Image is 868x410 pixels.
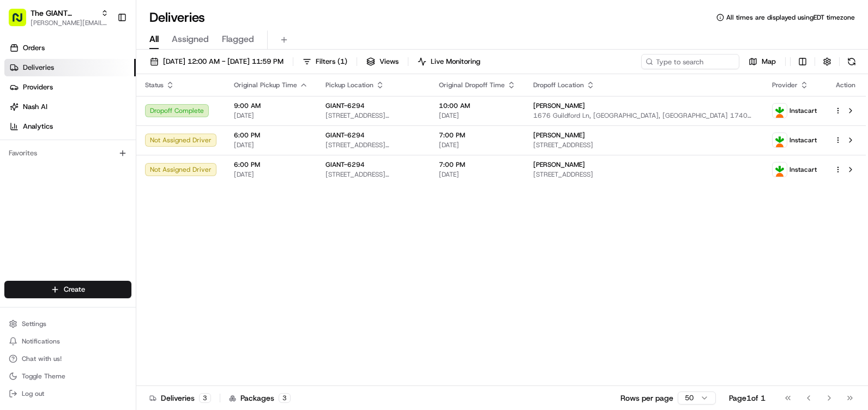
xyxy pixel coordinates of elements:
[413,54,485,69] button: Live Monitoring
[234,111,308,120] span: [DATE]
[325,101,365,110] span: GIANT-6294
[22,319,46,328] span: Settings
[844,54,859,69] button: Refresh
[229,393,291,403] div: Packages
[22,337,60,346] span: Notifications
[379,57,399,67] span: Views
[772,81,798,89] span: Provider
[172,33,209,46] span: Assigned
[773,133,787,147] img: profile_instacart_ahold_partner.png
[439,101,516,110] span: 10:00 AM
[298,54,352,69] button: Filters(1)
[4,4,113,31] button: The GIANT Company[PERSON_NAME][EMAIL_ADDRESS][PERSON_NAME][DOMAIN_NAME]
[620,393,673,403] p: Rows per page
[325,141,421,149] span: [STREET_ADDRESS][PERSON_NAME]
[4,369,131,384] button: Toggle Theme
[533,101,585,110] span: [PERSON_NAME]
[533,131,585,140] span: [PERSON_NAME]
[533,160,585,169] span: [PERSON_NAME]
[149,9,205,26] h1: Deliveries
[234,141,308,149] span: [DATE]
[199,393,211,403] div: 3
[4,98,136,116] a: Nash AI
[4,334,131,349] button: Notifications
[23,102,47,112] span: Nash AI
[744,54,781,69] button: Map
[4,39,136,57] a: Orders
[533,141,755,149] span: [STREET_ADDRESS]
[4,144,131,162] div: Favorites
[773,162,787,177] img: profile_instacart_ahold_partner.png
[789,106,817,115] span: Instacart
[149,393,211,403] div: Deliveries
[64,285,85,294] span: Create
[439,141,516,149] span: [DATE]
[4,79,136,96] a: Providers
[234,101,308,110] span: 9:00 AM
[4,118,136,135] a: Analytics
[279,393,291,403] div: 3
[337,57,347,67] span: ( 1 )
[222,33,254,46] span: Flagged
[533,111,755,120] span: 1676 Guildford Ln, [GEOGRAPHIC_DATA], [GEOGRAPHIC_DATA] 17404, [GEOGRAPHIC_DATA]
[234,131,308,140] span: 6:00 PM
[325,170,421,179] span: [STREET_ADDRESS][PERSON_NAME]
[23,63,54,73] span: Deliveries
[316,57,347,67] span: Filters
[533,170,755,179] span: [STREET_ADDRESS]
[145,81,164,89] span: Status
[533,81,584,89] span: Dropoff Location
[145,54,288,69] button: [DATE] 12:00 AM - [DATE] 11:59 PM
[789,136,817,144] span: Instacart
[4,386,131,401] button: Log out
[23,122,53,131] span: Analytics
[439,81,505,89] span: Original Dropoff Time
[234,160,308,169] span: 6:00 PM
[4,281,131,298] button: Create
[439,170,516,179] span: [DATE]
[234,81,297,89] span: Original Pickup Time
[439,131,516,140] span: 7:00 PM
[22,354,62,363] span: Chat with us!
[325,131,365,140] span: GIANT-6294
[789,165,817,174] span: Instacart
[729,393,765,403] div: Page 1 of 1
[361,54,403,69] button: Views
[834,81,857,89] div: Action
[641,54,739,69] input: Type to search
[762,57,776,67] span: Map
[726,13,855,22] span: All times are displayed using EDT timezone
[234,170,308,179] span: [DATE]
[4,59,136,76] a: Deliveries
[149,33,159,46] span: All
[439,111,516,120] span: [DATE]
[325,81,373,89] span: Pickup Location
[325,160,365,169] span: GIANT-6294
[4,316,131,331] button: Settings
[22,372,65,381] span: Toggle Theme
[4,351,131,366] button: Chat with us!
[325,111,421,120] span: [STREET_ADDRESS][PERSON_NAME]
[431,57,480,67] span: Live Monitoring
[773,104,787,118] img: profile_instacart_ahold_partner.png
[22,389,44,398] span: Log out
[31,19,108,27] button: [PERSON_NAME][EMAIL_ADDRESS][PERSON_NAME][DOMAIN_NAME]
[439,160,516,169] span: 7:00 PM
[163,57,284,67] span: [DATE] 12:00 AM - [DATE] 11:59 PM
[23,43,45,53] span: Orders
[23,82,53,92] span: Providers
[31,8,97,19] button: The GIANT Company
